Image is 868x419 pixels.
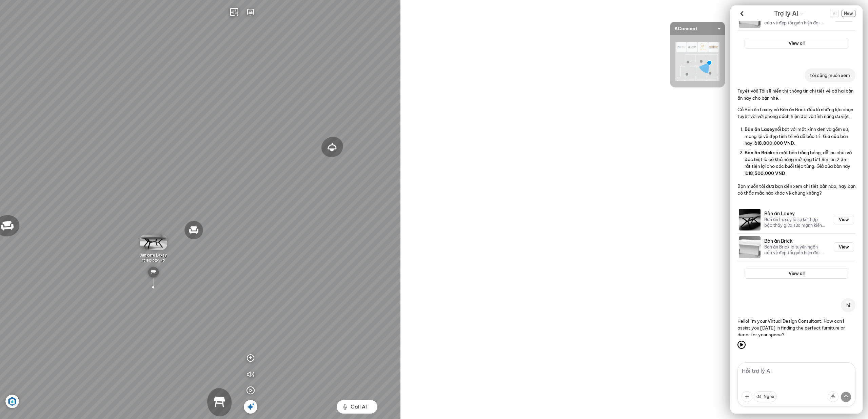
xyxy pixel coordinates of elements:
[351,403,367,411] span: Call AI
[148,267,159,278] img: table_YREKD739JCN6.svg
[140,253,167,257] span: Bàn cafe Laxey
[142,258,165,262] span: 10.500.000 VND
[140,235,167,250] img: B_n_cafe_Laxey_4XGWNAEYRY6G.gif
[5,395,19,408] img: Artboard_6_4x_1_F4RHW9YJWHU.jpg
[337,400,377,414] button: Call AI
